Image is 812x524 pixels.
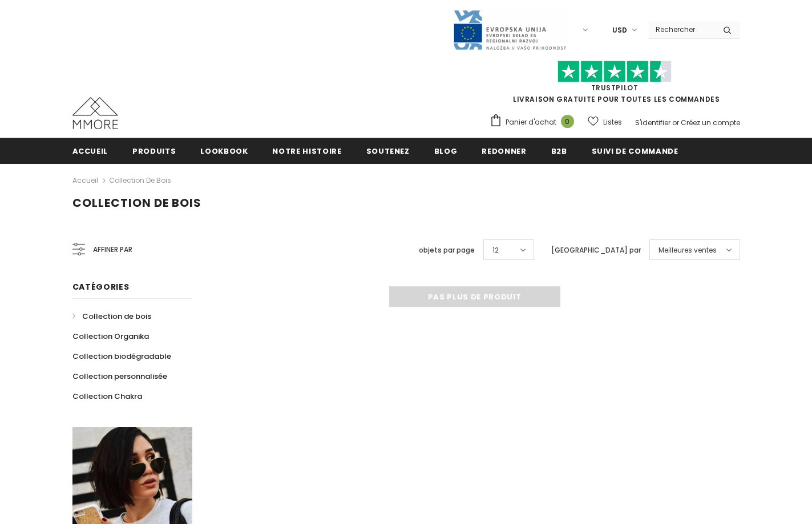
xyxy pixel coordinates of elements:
[482,138,526,163] a: Redonner
[681,118,740,127] a: Créez un compte
[551,245,641,256] label: [GEOGRAPHIC_DATA] par
[109,175,171,185] a: Collection de bois
[419,245,475,256] label: objets par page
[603,117,622,128] span: Listes
[558,61,672,83] img: Faites confiance aux étoiles pilotes
[82,311,151,322] span: Collection de bois
[72,195,201,211] span: Collection de bois
[492,245,499,256] span: 12
[551,146,567,157] span: B2B
[72,351,171,362] span: Collection biodégradable
[588,112,622,132] a: Listes
[72,346,171,366] a: Collection biodégradable
[72,326,149,346] a: Collection Organika
[72,371,167,382] span: Collection personnalisée
[200,138,248,163] a: Lookbook
[72,331,149,342] span: Collection Organika
[72,138,108,163] a: Accueil
[490,66,740,104] span: LIVRAISON GRATUITE POUR TOUTES LES COMMANDES
[506,117,556,128] span: Panier d'achat
[659,245,717,256] span: Meilleures ventes
[366,138,410,163] a: soutenez
[612,25,627,36] span: USD
[649,21,714,38] input: Search Site
[72,306,151,326] a: Collection de bois
[592,146,678,157] span: Suivi de commande
[72,366,167,386] a: Collection personnalisée
[72,386,142,406] a: Collection Chakra
[93,243,132,256] span: Affiner par
[272,146,341,157] span: Notre histoire
[72,97,118,129] img: Cas MMORE
[132,146,176,157] span: Produits
[72,281,130,293] span: Catégories
[72,146,108,157] span: Accueil
[72,174,98,187] a: Accueil
[482,146,526,157] span: Redonner
[490,114,580,131] a: Panier d'achat 0
[434,138,458,163] a: Blog
[200,146,248,157] span: Lookbook
[635,118,670,127] a: S'identifier
[591,83,639,93] a: TrustPilot
[434,146,458,157] span: Blog
[272,138,341,163] a: Notre histoire
[592,138,678,163] a: Suivi de commande
[453,9,567,51] img: Javni Razpis
[551,138,567,163] a: B2B
[366,146,410,157] span: soutenez
[561,115,574,128] span: 0
[672,118,679,127] span: or
[132,138,176,163] a: Produits
[72,391,142,402] span: Collection Chakra
[453,25,567,34] a: Javni Razpis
